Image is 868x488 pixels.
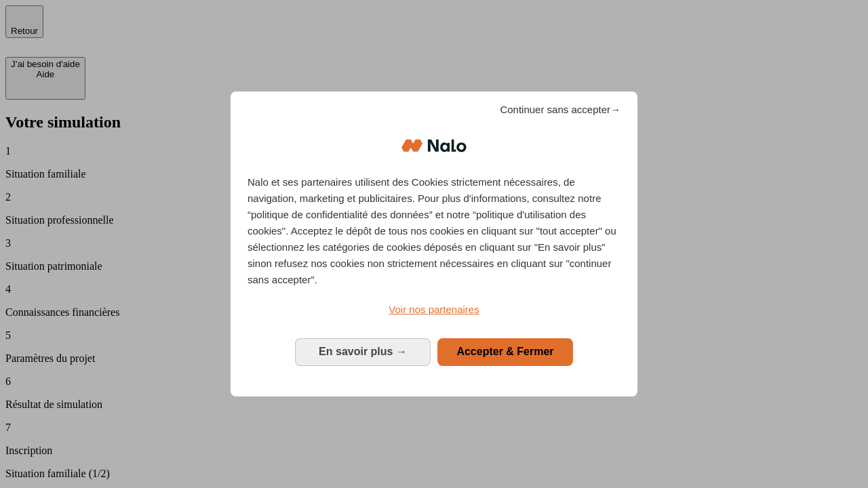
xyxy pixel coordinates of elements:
span: Accepter & Fermer [456,346,553,357]
div: Bienvenue chez Nalo Gestion du consentement [231,91,637,396]
button: Accepter & Fermer: Accepter notre traitement des données et fermer [437,338,573,365]
img: Logo [401,125,467,166]
span: Continuer sans accepter→ [500,102,620,118]
button: En savoir plus: Configurer vos consentements [295,338,431,365]
a: Voir nos partenaires [248,302,620,318]
span: Voir nos partenaires [389,304,479,315]
span: En savoir plus → [319,346,407,357]
p: Nalo et ses partenaires utilisent des Cookies strictement nécessaires, de navigation, marketing e... [248,174,620,288]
